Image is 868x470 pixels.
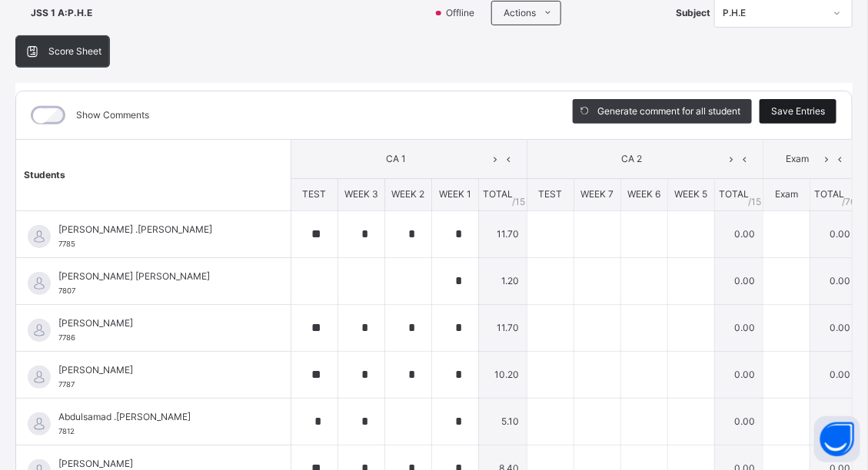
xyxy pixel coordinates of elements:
[479,257,527,304] td: 1.20
[28,366,51,389] img: default.svg
[28,319,51,342] img: default.svg
[76,108,149,122] label: Show Comments
[58,223,256,237] span: [PERSON_NAME] .[PERSON_NAME]
[444,6,484,20] span: Offline
[68,6,92,20] span: P.H.E
[58,270,256,283] span: [PERSON_NAME] [PERSON_NAME]
[628,188,661,200] span: WEEK 6
[810,210,859,257] td: 0.00
[28,272,51,295] img: default.svg
[58,316,256,330] span: [PERSON_NAME]
[814,188,844,200] span: TOTAL
[303,152,489,166] span: CA 1
[715,351,763,398] td: 0.00
[303,188,327,200] span: TEST
[58,380,75,389] span: 7787
[479,304,527,351] td: 11.70
[392,188,425,200] span: WEEK 2
[676,6,710,20] span: Subject
[719,188,749,200] span: TOTAL
[539,152,725,166] span: CA 2
[512,195,525,209] span: / 15
[715,210,763,257] td: 0.00
[715,398,763,445] td: 0.00
[814,416,860,462] button: Open asap
[58,286,75,295] span: 7807
[439,188,471,200] span: WEEK 1
[483,188,513,200] span: TOTAL
[597,104,740,118] span: Generate comment for all student
[479,398,527,445] td: 5.10
[344,188,378,200] span: WEEK 3
[28,412,51,435] img: default.svg
[58,363,256,377] span: [PERSON_NAME]
[810,398,859,445] td: 0.00
[28,225,51,248] img: default.svg
[58,410,256,424] span: Abdulsamad .[PERSON_NAME]
[48,45,101,58] span: Score Sheet
[748,195,761,209] span: / 15
[58,427,75,435] span: 7812
[715,304,763,351] td: 0.00
[479,351,527,398] td: 10.20
[479,210,527,257] td: 11.70
[775,152,820,166] span: Exam
[842,195,856,209] span: / 70
[539,188,563,200] span: TEST
[58,240,75,248] span: 7785
[504,6,536,20] span: Actions
[771,104,825,118] span: Save Entries
[675,188,708,200] span: WEEK 5
[31,6,68,20] span: JSS 1 A :
[58,333,75,342] span: 7786
[810,304,859,351] td: 0.00
[24,169,65,180] span: Students
[775,188,798,200] span: Exam
[810,257,859,304] td: 0.00
[715,257,763,304] td: 0.00
[581,188,614,200] span: WEEK 7
[810,351,859,398] td: 0.00
[723,6,824,20] div: P.H.E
